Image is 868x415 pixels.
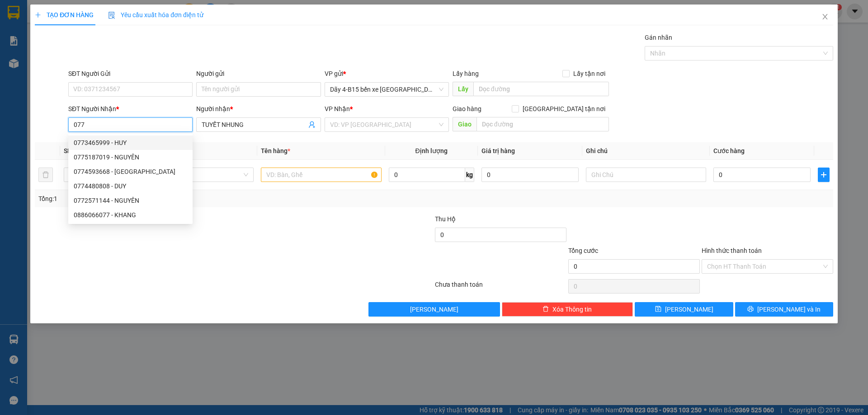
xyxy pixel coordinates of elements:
span: TẠO ĐƠN HÀNG [35,11,94,19]
span: Yêu cầu xuất hóa đơn điện tử [108,11,203,19]
label: Gán nhãn [645,34,672,41]
span: [PERSON_NAME] và In [757,304,821,314]
div: 0774480808 - DUY [74,181,187,191]
span: Nhận: [106,9,127,18]
input: Dọc đường [473,82,609,96]
div: SĐT Người Nhận [68,104,193,114]
div: 0772571144 - NGUYÊN [74,196,187,205]
span: Giao [453,117,476,131]
div: 0886066077 - KHANG [74,210,187,220]
span: save [655,306,661,313]
button: save[PERSON_NAME] [635,302,733,317]
div: SĐT Người Gửi [68,69,193,79]
span: Dãy 4-B15 bến xe Miền Đông [330,83,443,96]
span: Giao hàng [453,105,481,112]
div: VP gửi [325,69,449,79]
div: Tổng: 1 [38,194,335,204]
span: plus [35,12,41,18]
div: 0774593668 - HÀ [68,164,193,179]
span: [PERSON_NAME] [665,304,713,314]
span: close [821,13,829,20]
span: Định lượng [415,147,448,154]
th: Ghi chú [582,142,710,160]
div: 0772571144 - NGUYÊN [68,193,193,208]
div: HƯƠNG [106,19,237,29]
button: [PERSON_NAME] [368,302,500,317]
input: 0 [481,168,579,182]
span: SL [64,147,71,154]
button: delete [38,168,53,182]
input: VD: Bàn, Ghế [261,168,381,182]
div: 0775187019 - NGUYÊN [68,150,193,164]
span: kg [465,168,474,182]
span: printer [747,306,754,313]
button: printer[PERSON_NAME] và In [735,302,833,317]
span: Tên hàng [261,147,290,154]
button: Close [812,5,838,30]
div: 0775187019 - NGUYÊN [74,152,187,162]
div: 0348115479 [106,29,237,42]
span: VP Nhận [325,105,350,112]
span: delete [542,306,549,313]
span: Thu Hộ [435,215,456,223]
span: Lấy [453,82,473,96]
div: 0774593668 - [GEOGRAPHIC_DATA] [74,167,187,177]
span: [PERSON_NAME] [410,304,458,314]
span: [GEOGRAPHIC_DATA] tận nơi [519,104,609,114]
div: 0886066077 - KHANG [68,208,193,222]
div: 0774480808 - DUY [68,179,193,193]
div: Người nhận [196,104,321,114]
span: Lấy tận nơi [570,69,609,79]
span: Khác [139,168,248,182]
span: user-add [308,121,316,128]
span: [GEOGRAPHIC_DATA] [106,52,237,68]
input: Ghi Chú [586,168,706,182]
span: Gửi: [8,9,22,18]
span: Lấy hàng [453,70,479,77]
span: Tổng cước [568,247,598,254]
span: Cước hàng [713,147,745,154]
span: DĐ: [106,42,119,51]
span: Giá trị hàng [481,147,515,154]
span: Xóa Thông tin [552,304,592,314]
img: icon [108,12,115,19]
button: deleteXóa Thông tin [502,302,633,317]
label: Hình thức thanh toán [702,247,762,254]
div: Người gửi [196,69,321,79]
div: 0773465999 - HUY [74,138,187,148]
div: [GEOGRAPHIC_DATA] [106,8,237,19]
div: Chưa thanh toán [434,280,567,295]
input: Dọc đường [476,117,609,131]
div: 0773465999 - HUY [68,135,193,150]
span: plus [818,171,829,178]
div: Dãy 4-B15 bến xe [GEOGRAPHIC_DATA] [8,8,99,29]
button: plus [818,168,830,182]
